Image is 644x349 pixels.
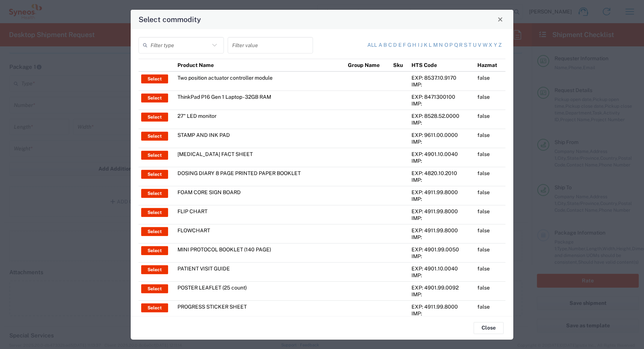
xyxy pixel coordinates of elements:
a: g [407,42,411,49]
button: Select [141,284,168,293]
button: Close [474,322,504,334]
td: POSTER LEAFLET (25 count) [175,281,346,300]
button: Select [141,303,168,312]
a: r [459,42,462,49]
button: Select [141,265,168,274]
td: false [475,91,505,110]
td: PROGRESS STICKER SHEET [175,300,346,319]
a: c [388,42,392,49]
div: IMP: [411,81,472,88]
button: Select [141,113,168,122]
button: Select [141,227,168,236]
th: Sku [391,59,409,71]
td: FLOWCHART [175,224,346,243]
td: false [475,129,505,148]
a: i [418,42,419,49]
button: Select [141,246,168,255]
div: EXP: 4911.99.8000 [411,189,472,196]
div: EXP: 4901.99.0092 [411,284,472,291]
a: q [454,42,458,49]
td: false [475,300,505,319]
div: IMP: [411,310,472,317]
div: IMP: [411,234,472,241]
div: EXP: 8528.52.0000 [411,113,472,119]
button: Select [141,170,168,179]
td: [MEDICAL_DATA] FACT SHEET [175,148,346,167]
td: ThinkPad P16 Gen 1 Laptop - 32GB RAM [175,91,346,110]
button: Select [141,208,168,217]
td: false [475,110,505,129]
div: IMP: [411,100,472,107]
div: IMP: [411,196,472,202]
td: false [475,243,505,262]
a: s [464,42,467,49]
td: false [475,205,505,224]
div: EXP: 8537.10.9170 [411,74,472,81]
a: k [424,42,428,49]
th: Product Name [175,59,346,71]
td: Two position actuator controller module [175,71,346,91]
td: PATIENT VISIT GUIDE [175,262,346,281]
td: false [475,262,505,281]
button: Select [141,94,168,102]
a: f [403,42,406,49]
h4: Select commodity [139,14,201,25]
div: EXP: 4901.10.0040 [411,265,472,272]
div: IMP: [411,272,472,279]
a: p [449,42,453,49]
div: EXP: 4911.99.8000 [411,227,472,234]
a: v [478,42,481,49]
div: IMP: [411,253,472,260]
a: j [420,42,422,49]
button: Select [141,74,168,83]
a: l [429,42,432,49]
div: IMP: [411,177,472,183]
th: Hazmat [475,59,505,71]
div: EXP: 8471300100 [411,94,472,100]
div: EXP: 4911.99.8000 [411,208,472,215]
div: IMP: [411,138,472,145]
a: d [393,42,397,49]
a: b [383,42,387,49]
div: IMP: [411,119,472,126]
a: m [433,42,438,49]
td: false [475,186,505,205]
a: w [483,42,487,49]
a: h [412,42,416,49]
div: EXP: 4911.99.8000 [411,303,472,310]
a: a [379,42,382,49]
td: false [475,224,505,243]
div: IMP: [411,215,472,221]
a: e [398,42,402,49]
a: n [439,42,443,49]
td: false [475,71,505,91]
th: Group Name [345,59,391,71]
a: y [494,42,497,49]
td: FLIP CHART [175,205,346,224]
div: IMP: [411,157,472,164]
button: Select [141,189,168,198]
td: false [475,281,505,300]
a: o [444,42,448,49]
a: All [367,42,377,49]
a: t [468,42,471,49]
div: EXP: 4901.99.0050 [411,246,472,253]
a: z [498,42,502,49]
td: false [475,148,505,167]
td: FOAM CORE SIGN BOARD [175,186,346,205]
button: Select [141,132,168,141]
div: EXP: 9611.00.0000 [411,132,472,138]
button: Select [141,151,168,160]
th: HTS Code [409,59,475,71]
td: false [475,167,505,186]
div: EXP: 4820.10.2010 [411,170,472,177]
a: u [473,42,477,49]
td: DOSING DIARY 8 PAGE PRINTED PAPER BOOKLET [175,167,346,186]
div: EXP: 4901.10.0040 [411,151,472,157]
button: Close [495,14,505,25]
td: 27" LED monitor [175,110,346,129]
div: IMP: [411,291,472,298]
td: MINI PROTOCOL BOOKLET (140 PAGE) [175,243,346,262]
td: STAMP AND INK PAD [175,129,346,148]
a: x [489,42,492,49]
